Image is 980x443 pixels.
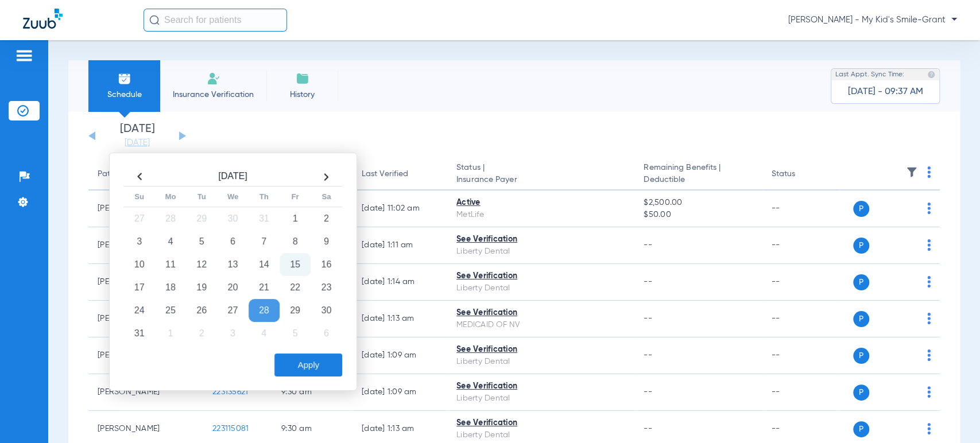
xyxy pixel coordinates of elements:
img: Schedule [118,72,131,86]
span: Schedule [97,89,152,100]
span: [DATE] - 09:37 AM [848,86,923,98]
span: P [853,384,869,401]
th: [DATE] [155,168,311,186]
div: See Verification [456,344,625,356]
div: Patient Name [98,168,194,180]
span: Last Appt. Sync Time: [835,69,904,80]
span: Insurance Payer [456,174,625,186]
span: P [853,421,869,437]
span: P [853,201,869,217]
span: P [853,311,869,327]
span: -- [644,388,652,396]
span: -- [644,314,652,322]
td: [DATE] 1:11 AM [353,227,447,264]
div: See Verification [456,417,625,429]
div: See Verification [456,307,625,319]
td: [DATE] 11:02 AM [353,191,447,227]
th: Remaining Benefits | [634,158,762,191]
td: -- [762,337,840,374]
td: 9:30 AM [272,374,353,411]
span: -- [644,425,652,433]
div: Last Verified [362,168,438,180]
span: $50.00 [644,209,753,221]
img: group-dot-blue.svg [927,313,931,324]
div: See Verification [456,234,625,246]
div: Liberty Dental [456,282,625,294]
div: Liberty Dental [456,393,625,405]
img: group-dot-blue.svg [927,276,931,287]
td: -- [762,227,840,264]
span: P [853,274,869,290]
span: P [853,348,869,364]
td: [DATE] 1:09 AM [353,374,447,411]
th: Status [762,158,840,191]
div: Liberty Dental [456,429,625,441]
div: Liberty Dental [456,246,625,258]
span: Deductible [644,174,753,186]
iframe: Chat Widget [923,388,980,443]
td: -- [762,264,840,301]
img: group-dot-blue.svg [927,349,931,361]
td: [DATE] 1:14 AM [353,264,447,301]
button: Apply [274,353,342,376]
img: group-dot-blue.svg [927,166,931,178]
span: $2,500.00 [644,197,753,209]
td: [DATE] 1:09 AM [353,337,447,374]
div: MEDICAID OF NV [456,319,625,331]
img: Zuub Logo [23,9,63,29]
li: [DATE] [103,123,172,149]
div: Liberty Dental [456,356,625,368]
th: Status | [447,158,634,191]
td: -- [762,301,840,337]
img: last sync help info [927,71,935,79]
div: Patient Name [98,168,148,180]
img: hamburger-icon [15,49,33,63]
span: P [853,238,869,254]
td: [DATE] 1:13 AM [353,301,447,337]
img: group-dot-blue.svg [927,386,931,398]
span: History [275,89,330,100]
span: 223115081 [212,425,249,433]
div: MetLife [456,209,625,221]
img: Manual Insurance Verification [207,72,220,86]
span: -- [644,351,652,359]
span: -- [644,278,652,286]
img: group-dot-blue.svg [927,239,931,251]
div: See Verification [456,270,625,282]
span: Insurance Verification [169,89,258,100]
img: History [296,72,309,86]
img: Search Icon [149,15,160,25]
img: filter.svg [906,166,917,178]
input: Search for patients [144,9,287,32]
span: [PERSON_NAME] - My Kid's Smile-Grant [788,14,957,26]
img: group-dot-blue.svg [927,203,931,214]
a: [DATE] [103,137,172,149]
td: -- [762,191,840,227]
span: 223135621 [212,388,248,396]
div: Active [456,197,625,209]
span: -- [644,241,652,249]
div: See Verification [456,380,625,393]
td: -- [762,374,840,411]
td: [PERSON_NAME] [88,374,203,411]
div: Last Verified [362,168,408,180]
